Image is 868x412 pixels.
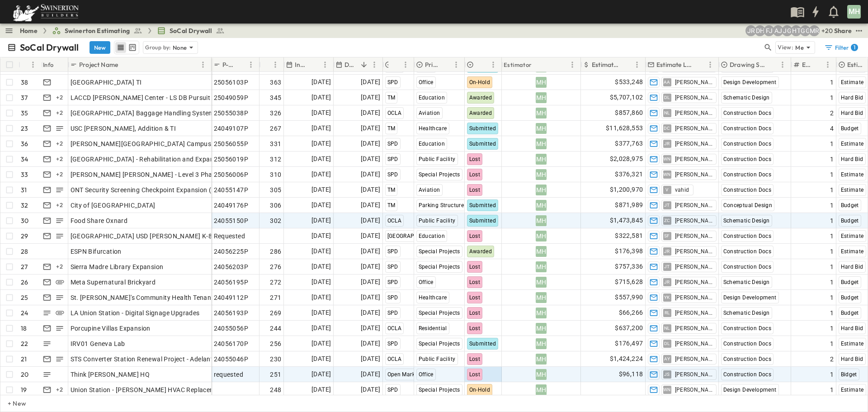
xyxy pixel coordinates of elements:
[664,251,670,251] span: JR
[311,261,331,272] span: [DATE]
[114,41,139,54] div: table view
[695,60,705,70] button: Sort
[71,278,156,287] span: Meta Supernatural Brickyard
[22,60,32,70] button: Sort
[451,59,462,70] button: Menu
[764,25,774,36] div: Francisco J. Sanchez (frsanchez@swinerton.com)
[615,246,643,256] span: $176,398
[664,236,670,236] span: SF
[705,59,716,70] button: Menu
[830,124,834,133] span: 4
[606,123,643,133] span: $11,628,553
[387,187,396,193] span: TM
[214,124,249,133] span: 24049107P
[675,109,712,117] span: [PERSON_NAME]
[79,60,118,69] p: Project Name
[311,138,331,149] span: [DATE]
[361,185,380,195] span: [DATE]
[773,25,783,36] div: Anthony Jimenez (anthony.jimenez@swinerton.com)
[469,79,491,85] span: On-Hold
[664,143,670,144] span: JR
[478,60,488,70] button: Sort
[488,59,499,70] button: Menu
[622,60,632,70] button: Sort
[675,217,712,224] span: [PERSON_NAME]
[236,60,245,70] button: Sort
[675,171,712,178] span: [PERSON_NAME]
[536,246,547,257] div: MH
[841,233,864,239] span: Estimate
[361,108,380,118] span: [DATE]
[214,185,249,194] span: 24055147P
[469,110,492,116] span: Awarded
[71,109,218,118] span: [GEOGRAPHIC_DATA] Baggage Handling Systems
[615,138,643,149] span: $377,763
[71,216,128,225] span: Food Share Oxnard
[675,248,712,255] span: [PERSON_NAME]
[841,171,864,178] span: Estimate
[311,123,331,133] span: [DATE]
[675,140,712,147] span: [PERSON_NAME]
[615,169,643,180] span: $376,321
[841,95,863,101] span: Hard Bid
[675,202,712,209] span: [PERSON_NAME]
[361,92,380,103] span: [DATE]
[214,78,249,87] span: 25056103P
[28,59,38,70] button: Menu
[311,77,331,87] span: [DATE]
[469,202,496,208] span: Submitted
[536,108,547,118] div: MH
[21,216,28,225] p: 30
[54,108,65,118] div: + 2
[830,201,834,210] span: 1
[71,78,142,87] span: [GEOGRAPHIC_DATA] TI
[723,233,772,239] span: Construction Docs
[419,218,456,224] span: Public Facility
[54,138,65,149] div: + 2
[841,125,859,132] span: Budget
[21,170,28,179] p: 33
[214,247,249,256] span: 24056225P
[311,215,331,226] span: [DATE]
[387,171,398,178] span: SPD
[387,156,398,162] span: SPD
[222,60,234,69] p: P-Code
[400,59,411,70] button: Menu
[54,169,65,180] div: + 2
[21,262,28,271] p: 27
[800,25,811,36] div: Gerrad Gerber (gerrad.gerber@swinerton.com)
[21,247,28,256] p: 28
[71,185,230,194] span: ONT Security Screening Checkpoint Expansion (SSCE)
[361,231,380,241] span: [DATE]
[214,262,249,271] span: 24056203P
[419,125,447,132] span: Healthcare
[71,124,176,133] span: USC [PERSON_NAME], Addition & TI
[723,95,770,101] span: Schematic Design
[723,187,772,193] span: Construction Docs
[536,277,547,288] div: MH
[54,92,65,103] div: + 2
[387,202,396,208] span: TM
[441,60,451,70] button: Sort
[270,93,281,102] span: 345
[846,4,862,19] button: MH
[664,97,670,98] span: DL
[469,218,496,224] span: Submitted
[419,202,464,208] span: Parking Structure
[311,246,331,256] span: [DATE]
[469,248,492,255] span: Awarded
[778,43,793,52] p: View:
[675,156,712,163] span: [PERSON_NAME]
[615,77,643,87] span: $533,248
[664,205,670,205] span: JT
[320,59,330,70] button: Menu
[469,156,481,162] span: Lost
[834,26,852,35] div: Share
[270,139,281,148] span: 331
[344,60,357,69] p: Due Date
[469,187,481,193] span: Lost
[361,77,380,87] span: [DATE]
[71,170,282,179] span: [PERSON_NAME] [PERSON_NAME] - Level 3 Phase 1: Drywall & Framing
